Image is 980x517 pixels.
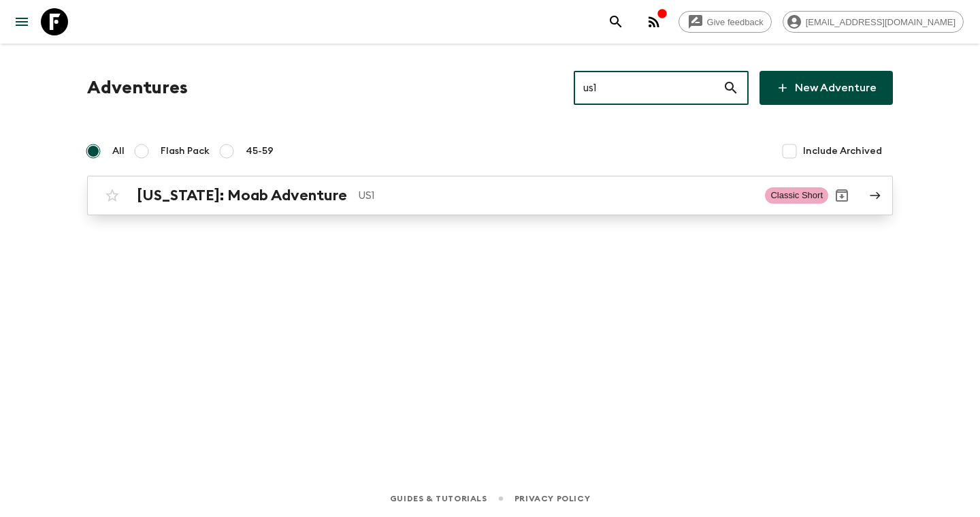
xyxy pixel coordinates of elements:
a: Privacy Policy [514,491,590,506]
h1: Adventures [87,74,188,101]
span: Include Archived [803,144,882,158]
a: New Adventure [759,71,893,105]
a: Guides & Tutorials [390,491,487,506]
span: 45-59 [246,144,274,158]
a: Give feedback [679,11,772,33]
a: [US_STATE]: Moab AdventureUS1Classic ShortArchive [87,176,893,215]
div: [EMAIL_ADDRESS][DOMAIN_NAME] [783,11,964,33]
input: e.g. AR1, Argentina [574,69,723,107]
button: search adventures [602,8,630,35]
button: Archive [828,182,855,209]
span: All [112,144,125,158]
span: [EMAIL_ADDRESS][DOMAIN_NAME] [798,17,963,27]
button: menu [8,8,35,35]
span: Classic Short [765,187,828,204]
p: US1 [358,187,754,204]
h2: [US_STATE]: Moab Adventure [137,187,347,204]
span: Give feedback [700,17,771,27]
span: Flash Pack [161,144,210,158]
